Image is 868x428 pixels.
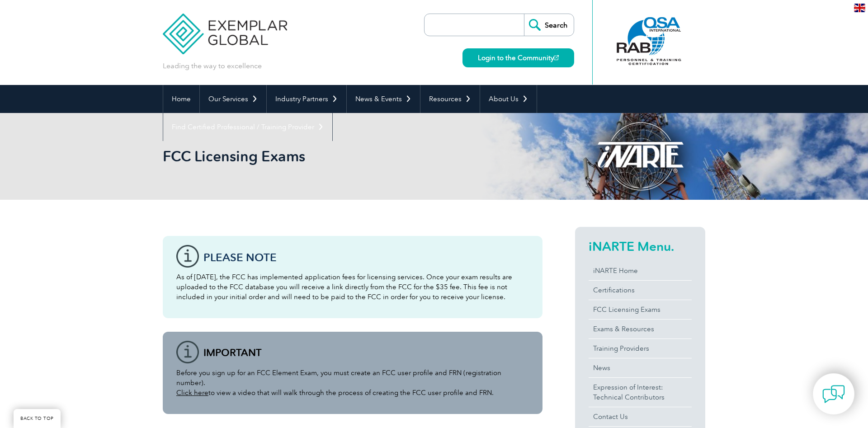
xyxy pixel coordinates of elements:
input: Search [524,14,574,36]
a: Login to the Community [462,48,574,67]
a: Contact Us [589,407,692,426]
h3: Please note [203,252,529,263]
a: Our Services [200,85,266,113]
a: Home [163,85,199,113]
a: News & Events [347,85,420,113]
a: Find Certified Professional / Training Provider [163,113,332,141]
a: iNARTE Home [589,261,692,280]
p: As of [DATE], the FCC has implemented application fees for licensing services. Once your exam res... [176,272,529,302]
a: Exams & Resources [589,320,692,339]
p: Leading the way to excellence [163,61,262,71]
img: open_square.png [554,55,559,60]
a: Expression of Interest:Technical Contributors [589,378,692,407]
a: Click here [176,389,208,397]
a: Resources [420,85,480,113]
a: News [589,358,692,377]
a: FCC Licensing Exams [589,300,692,319]
a: Certifications [589,281,692,300]
p: Before you sign up for an FCC Element Exam, you must create an FCC user profile and FRN (registra... [176,368,529,398]
a: Training Providers [589,339,692,358]
img: contact-chat.png [822,383,845,405]
h2: iNARTE Menu. [589,239,692,254]
a: Industry Partners [267,85,346,113]
img: en [854,4,865,12]
a: BACK TO TOP [14,409,61,428]
h2: FCC Licensing Exams [163,149,542,164]
a: About Us [480,85,537,113]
